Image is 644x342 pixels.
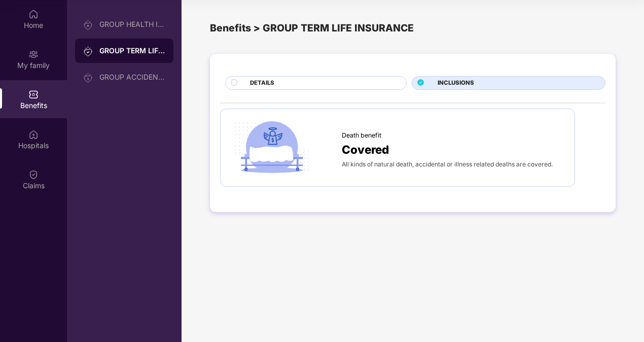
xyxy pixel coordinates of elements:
[342,160,553,168] span: All kinds of natural death, accidental or illness related deaths are covered.
[231,119,313,177] img: icon
[83,46,93,56] img: svg+xml;base64,PHN2ZyB3aWR0aD0iMjAiIGhlaWdodD0iMjAiIHZpZXdCb3g9IjAgMCAyMCAyMCIgZmlsbD0ibm9uZSIgeG...
[210,20,616,36] div: Benefits > GROUP TERM LIFE INSURANCE
[342,130,381,141] span: Death benefit
[342,141,389,158] span: Covered
[28,9,39,19] img: svg+xml;base64,PHN2ZyBpZD0iSG9tZSIgeG1sbnM9Imh0dHA6Ly93d3cudzMub3JnLzIwMDAvc3ZnIiB3aWR0aD0iMjAiIG...
[99,20,165,28] div: GROUP HEALTH INSURANCE
[99,73,165,81] div: GROUP ACCIDENTAL INSURANCE
[438,79,474,88] span: INCLUSIONS
[28,169,39,180] img: svg+xml;base64,PHN2ZyBpZD0iQ2xhaW0iIHhtbG5zPSJodHRwOi8vd3d3LnczLm9yZy8yMDAwL3N2ZyIgd2lkdGg9IjIwIi...
[28,49,39,59] img: svg+xml;base64,PHN2ZyB3aWR0aD0iMjAiIGhlaWdodD0iMjAiIHZpZXdCb3g9IjAgMCAyMCAyMCIgZmlsbD0ibm9uZSIgeG...
[83,20,93,30] img: svg+xml;base64,PHN2ZyB3aWR0aD0iMjAiIGhlaWdodD0iMjAiIHZpZXdCb3g9IjAgMCAyMCAyMCIgZmlsbD0ibm9uZSIgeG...
[28,129,39,140] img: svg+xml;base64,PHN2ZyBpZD0iSG9zcGl0YWxzIiB4bWxucz0iaHR0cDovL3d3dy53My5vcmcvMjAwMC9zdmciIHdpZHRoPS...
[83,73,93,83] img: svg+xml;base64,PHN2ZyB3aWR0aD0iMjAiIGhlaWdodD0iMjAiIHZpZXdCb3g9IjAgMCAyMCAyMCIgZmlsbD0ibm9uZSIgeG...
[250,79,274,88] span: DETAILS
[28,89,39,99] img: svg+xml;base64,PHN2ZyBpZD0iQmVuZWZpdHMiIHhtbG5zPSJodHRwOi8vd3d3LnczLm9yZy8yMDAwL3N2ZyIgd2lkdGg9Ij...
[99,46,165,56] div: GROUP TERM LIFE INSURANCE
